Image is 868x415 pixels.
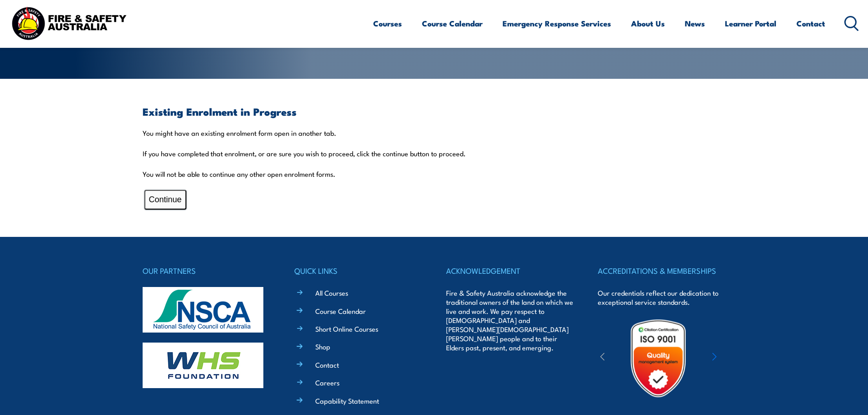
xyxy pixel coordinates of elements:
a: All Courses [315,288,348,297]
h4: OUR PARTNERS [143,264,270,277]
p: If you have completed that enrolment, or are sure you wish to proceed, click the continue button ... [143,149,726,158]
a: News [685,11,705,36]
a: Capability Statement [315,396,379,405]
a: Careers [315,378,339,387]
a: Contact [796,11,825,36]
a: Contact [315,360,339,369]
a: About Us [631,11,665,36]
button: Continue [144,190,186,210]
p: Our credentials reflect our dedication to exceptional service standards. [598,288,725,307]
p: You will not be able to continue any other open enrolment forms. [143,169,726,179]
h4: QUICK LINKS [294,264,422,277]
h4: ACCREDITATIONS & MEMBERSHIPS [598,264,725,277]
h4: ACKNOWLEDGEMENT [446,264,574,277]
img: Untitled design (19) [618,318,698,398]
a: Short Online Courses [315,324,378,333]
a: Shop [315,342,330,351]
img: whs-logo-footer [143,343,263,388]
p: You might have an existing enrolment form open in another tab. [143,128,726,138]
a: Course Calendar [422,11,483,36]
a: Course Calendar [315,306,366,316]
h3: Existing Enrolment in Progress [143,106,726,117]
img: ewpa-logo [699,343,778,374]
img: nsca-logo-footer [143,287,263,333]
a: Courses [373,11,402,36]
p: Fire & Safety Australia acknowledge the traditional owners of the land on which we live and work.... [446,288,574,352]
a: Emergency Response Services [503,11,611,36]
a: Learner Portal [725,11,776,36]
